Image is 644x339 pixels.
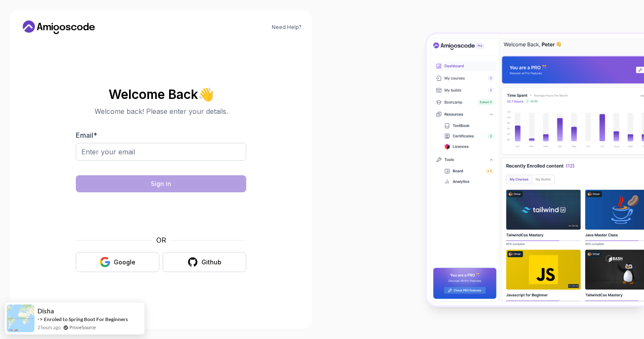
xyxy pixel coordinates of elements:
img: provesource social proof notification image [7,304,34,332]
a: Home link [20,20,97,34]
div: Google [114,258,135,267]
a: Need Help? [272,24,302,31]
a: ProveSource [69,324,96,331]
div: Sign in [151,180,171,188]
button: Github [163,252,246,272]
a: Enroled to Spring Boot For Beginners [44,316,128,322]
input: Enter your email [76,143,246,161]
span: Disha [37,307,54,315]
button: Sign in [76,175,246,192]
h2: Welcome Back [76,87,246,101]
p: OR [156,235,166,245]
iframe: Widget containing checkbox for hCaptcha security challenge [97,197,225,230]
p: Welcome back! Please enter your details. [76,106,246,116]
span: 👋 [197,85,216,103]
span: 2 hours ago [37,324,61,331]
span: -> [37,316,43,322]
img: Amigoscode Dashboard [427,34,644,305]
label: Email * [76,131,97,139]
div: Github [201,258,221,267]
button: Google [76,252,159,272]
